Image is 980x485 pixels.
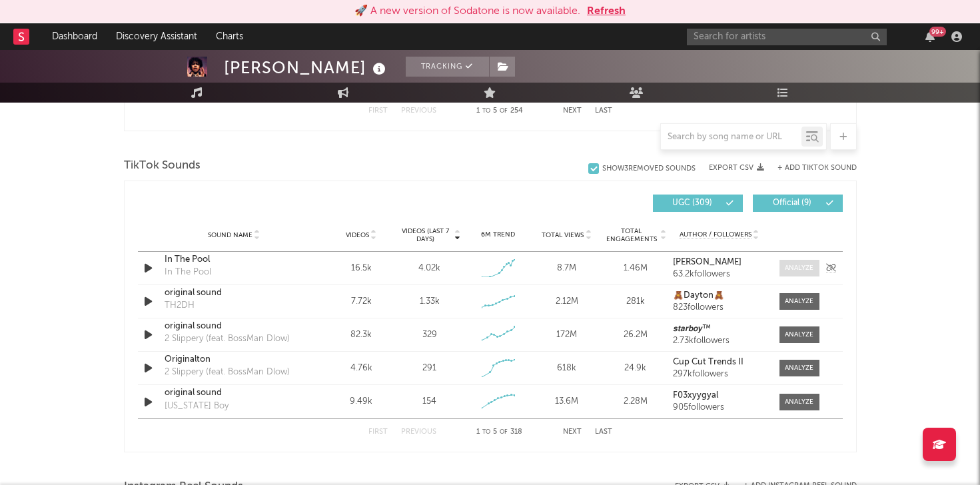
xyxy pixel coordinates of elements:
[330,395,392,408] div: 9.49k
[207,23,252,50] a: Charts
[673,291,765,300] a: 🧸Dayton🧸
[604,362,666,375] div: 24.9k
[604,295,666,308] div: 281k
[500,108,508,114] span: of
[165,286,304,300] a: original sound
[563,428,582,436] button: Next
[673,370,765,379] div: 297k followers
[354,3,580,19] div: 🚀 A new version of Sodatone is now available.
[398,227,452,243] span: Videos (last 7 days)
[673,358,743,366] strong: Cup Cut Trends II
[165,332,290,346] div: 2 Slippery (feat. BossMan Dlow)
[761,199,823,207] span: Official ( 9 )
[422,328,437,342] div: 329
[673,324,765,334] a: 𝙨𝙩𝙖𝙧𝙗𝙤𝙮™
[673,303,765,312] div: 823 followers
[673,336,765,346] div: 2.73k followers
[422,395,436,408] div: 154
[330,295,392,308] div: 7.72k
[500,429,508,435] span: of
[536,362,598,375] div: 618k
[673,258,765,267] a: [PERSON_NAME]
[401,428,436,436] button: Previous
[764,165,857,172] button: + Add TikTok Sound
[536,295,598,308] div: 2.12M
[418,262,440,275] div: 4.02k
[482,429,490,435] span: to
[482,108,490,114] span: to
[330,262,392,275] div: 16.5k
[673,391,718,400] strong: F03xyygyal
[753,195,843,212] button: Official(9)
[406,57,489,77] button: Tracking
[165,366,290,379] div: 2 Slippery (feat. BossMan Dlow)
[422,362,436,375] div: 291
[467,230,529,240] div: 6M Trend
[43,23,107,50] a: Dashboard
[224,57,389,79] div: [PERSON_NAME]
[925,31,935,42] button: 99+
[401,107,436,115] button: Previous
[604,262,666,275] div: 1.46M
[563,107,582,115] button: Next
[420,295,440,308] div: 1.33k
[673,324,711,333] strong: 𝙨𝙩𝙖𝙧𝙗𝙤𝙮™
[673,403,765,412] div: 905 followers
[604,227,658,243] span: Total Engagements
[673,291,724,300] strong: 🧸Dayton🧸
[673,391,765,400] a: F03xyygyal
[777,165,857,172] button: + Add TikTok Sound
[165,386,304,400] a: original sound
[165,253,304,266] a: In The Pool
[929,27,946,37] div: 99 +
[604,395,666,408] div: 2.28M
[368,107,388,115] button: First
[165,266,211,279] div: In The Pool
[165,320,304,333] a: original sound
[330,328,392,342] div: 82.3k
[595,428,612,436] button: Last
[662,199,723,207] span: UGC ( 309 )
[673,358,765,367] a: Cup Cut Trends II
[107,23,207,50] a: Discovery Assistant
[653,195,743,212] button: UGC(309)
[368,428,388,436] button: First
[673,258,741,266] strong: [PERSON_NAME]
[604,328,666,342] div: 26.2M
[595,107,612,115] button: Last
[124,158,201,174] span: TikTok Sounds
[587,3,626,19] button: Refresh
[661,132,801,143] input: Search by song name or URL
[330,362,392,375] div: 4.76k
[165,353,304,366] a: Originalton
[463,103,536,119] div: 1 5 254
[673,270,765,279] div: 63.2k followers
[602,165,696,173] div: Show 3 Removed Sounds
[165,400,229,413] div: [US_STATE] Boy
[536,328,598,342] div: 172M
[346,231,369,239] span: Videos
[208,231,252,239] span: Sound Name
[536,395,598,408] div: 13.6M
[165,299,195,312] div: TH2DH
[536,262,598,275] div: 8.7M
[542,231,584,239] span: Total Views
[680,231,751,239] span: Author / Followers
[687,29,887,45] input: Search for artists
[463,424,536,440] div: 1 5 318
[709,164,764,172] button: Export CSV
